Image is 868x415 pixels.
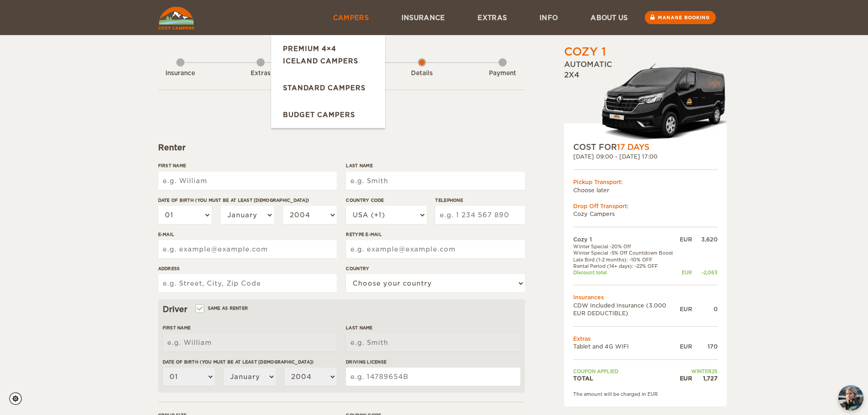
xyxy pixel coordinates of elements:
td: CDW Included Insurance (3.000 EUR DEDUCTIBLE) [573,302,680,317]
img: Stuttur-m-c-logo-2.png [601,62,727,142]
label: Driving License [346,359,520,365]
div: EUR [680,305,692,313]
div: 0 [692,305,718,313]
td: Cozy 1 [573,236,680,243]
input: e.g. 14789654B [346,368,520,386]
td: WINTER25 [680,368,718,374]
label: Telephone [435,197,524,204]
span: 17 Days [617,143,649,152]
input: e.g. Smith [346,172,524,190]
img: Cozy Campers [158,7,194,30]
a: Manage booking [645,11,716,24]
label: Address [158,265,337,272]
img: Freyja at Cozy Campers [838,385,863,410]
div: [DATE] 09:00 - [DATE] 17:00 [573,153,718,160]
label: Retype E-mail [346,231,524,238]
input: Same as renter [196,307,202,313]
td: Cozy Campers [573,210,718,218]
div: EUR [680,343,692,350]
div: 170 [692,343,718,350]
td: Choose later [573,186,718,194]
td: Late Bird (1-2 months): -10% OFF [573,256,680,263]
td: Coupon applied [573,368,680,374]
label: E-mail [158,231,337,238]
input: e.g. William [163,333,337,352]
td: Rental Period (14+ days): -22% OFF [573,263,680,269]
label: Last Name [346,324,520,331]
div: 1,727 [692,374,718,382]
a: Budget Campers [271,101,385,128]
input: e.g. 1 234 567 890 [435,206,524,224]
div: Payment [478,69,528,78]
div: Renter [158,142,525,153]
div: -2,063 [692,269,718,276]
label: Date of birth (You must be at least [DEMOGRAPHIC_DATA]) [158,197,337,204]
label: Last Name [346,162,524,169]
a: Cookie settings [9,392,28,405]
div: EUR [680,269,692,276]
div: COST FOR [573,142,718,153]
label: Date of birth (You must be at least [DEMOGRAPHIC_DATA]) [163,359,337,365]
td: Extras [573,335,718,343]
label: Country Code [346,197,426,204]
div: Extras [236,69,286,78]
input: e.g. Smith [346,333,520,352]
td: Tablet and 4G WIFI [573,343,680,350]
td: Insurances [573,293,718,301]
div: Automatic 2x4 [564,60,727,142]
div: EUR [680,374,692,382]
div: 3,620 [692,236,718,243]
label: First Name [163,324,337,331]
div: Pickup Transport: [573,178,718,186]
td: Winter Special -20% Off [573,243,680,250]
div: The amount will be charged in EUR [573,391,718,397]
div: EUR [680,236,692,243]
label: Country [346,265,524,272]
div: Insurance [155,69,205,78]
label: Same as renter [196,304,248,313]
a: Premium 4×4 Iceland Campers [271,35,385,74]
input: e.g. example@example.com [346,240,524,258]
div: Cozy 1 [564,44,606,60]
td: Discount total [573,269,680,276]
div: Drop Off Transport: [573,202,718,210]
div: Driver [163,304,520,315]
td: TOTAL [573,374,680,382]
input: e.g. example@example.com [158,240,337,258]
label: First Name [158,162,337,169]
input: e.g. William [158,172,337,190]
a: Standard Campers [271,74,385,101]
input: e.g. Street, City, Zip Code [158,274,337,292]
button: chat-button [838,385,863,410]
td: Winter Special -5% Off Countdown Boost [573,250,680,256]
div: Details [397,69,447,78]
